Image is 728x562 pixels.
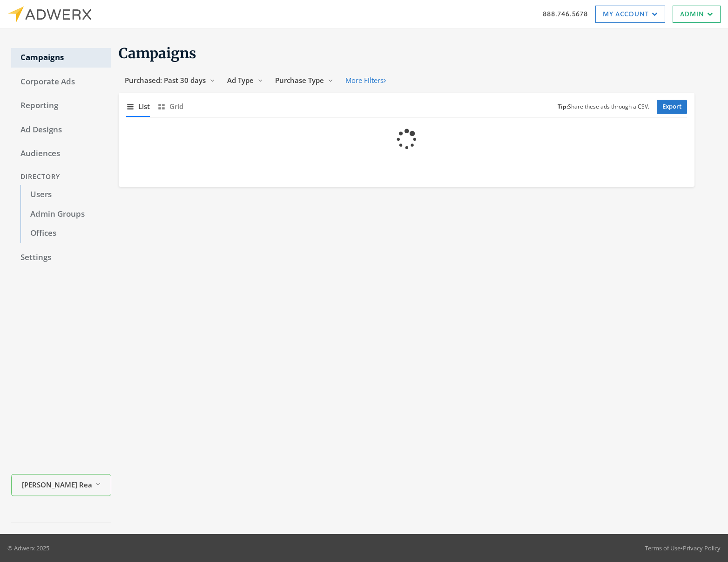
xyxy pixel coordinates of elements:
a: Offices [20,224,111,243]
span: Purchased: Past 30 days [125,75,206,85]
a: Settings [11,248,111,267]
span: Purchase Type [275,75,324,85]
button: Purchased: Past 30 days [119,72,221,89]
button: Purchase Type [269,72,339,89]
span: Grid [169,101,183,112]
p: © Adwerx 2025 [7,543,49,553]
button: [PERSON_NAME] Realty [11,474,111,496]
span: [PERSON_NAME] Realty [22,479,92,490]
a: Corporate Ads [11,72,111,92]
a: Terms of Use [645,544,681,552]
button: More Filters [339,72,392,89]
span: List [138,101,150,112]
a: Privacy Policy [683,544,721,552]
a: Export [657,100,687,114]
a: Ad Designs [11,120,111,140]
button: Ad Type [221,72,269,89]
span: Ad Type [227,75,254,85]
button: List [126,96,150,117]
div: Directory [11,168,111,185]
a: Admin [673,6,721,23]
a: Admin Groups [20,205,111,224]
a: Users [20,185,111,205]
img: Adwerx [7,6,91,22]
b: Tip: [558,103,568,110]
a: Reporting [11,96,111,116]
a: Audiences [11,144,111,164]
button: Grid [157,96,183,117]
div: • [645,543,721,553]
a: Campaigns [11,48,111,68]
a: 888.746.5678 [543,9,588,19]
a: My Account [595,6,665,23]
small: Share these ads through a CSV. [558,103,649,111]
span: Campaigns [119,44,196,62]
